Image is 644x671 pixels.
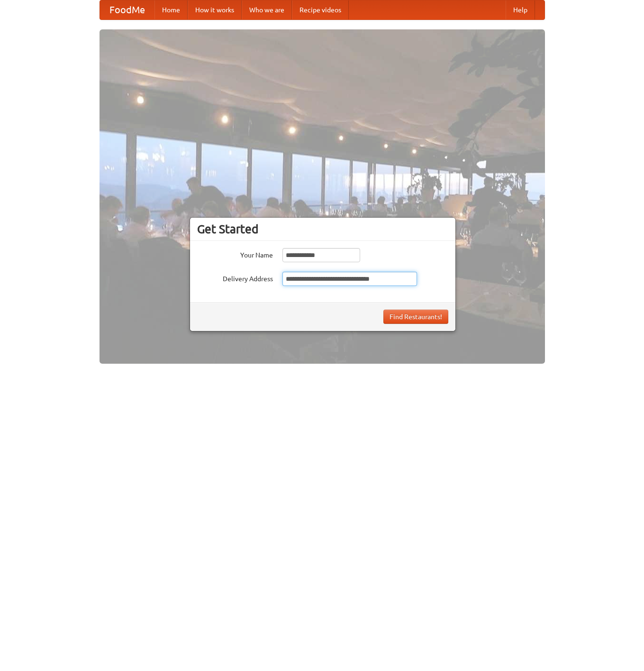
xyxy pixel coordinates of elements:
a: Who we are [242,0,292,19]
label: Delivery Address [197,272,273,284]
a: FoodMe [100,0,154,19]
h3: Get Started [197,222,448,236]
label: Your Name [197,248,273,260]
a: How it works [188,0,242,19]
a: Home [154,0,188,19]
a: Recipe videos [292,0,349,19]
button: Find Restaurants! [383,310,448,324]
a: Help [506,0,535,19]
